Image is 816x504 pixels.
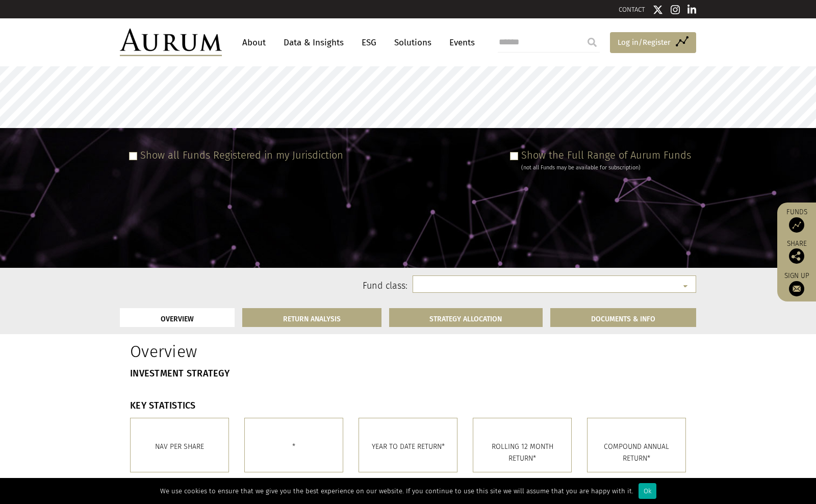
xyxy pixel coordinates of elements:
h1: Overview [130,342,400,361]
img: Twitter icon [653,5,663,15]
p: COMPOUND ANNUAL RETURN* [595,441,678,464]
img: Share this post [789,248,804,264]
img: Instagram icon [671,5,680,15]
img: Sign up to our newsletter [789,281,804,296]
p: Nav per share [138,441,221,452]
a: ESG [356,33,381,52]
label: Show the Full Range of Aurum Funds [521,149,691,161]
img: Aurum [120,29,222,56]
a: RETURN ANALYSIS [242,308,381,327]
label: Fund class: [218,280,407,293]
span: Log in/Register [618,36,671,48]
a: About [237,33,271,52]
a: STRATEGY ALLOCATION [389,308,543,327]
img: Access Funds [789,217,804,233]
div: Ok [639,483,656,499]
div: Share [782,240,811,264]
div: (not all Funds may be available for subscription) [521,163,691,172]
a: Events [444,33,475,52]
p: ROLLING 12 MONTH RETURN* [481,441,564,464]
a: Log in/Register [610,32,696,54]
strong: KEY STATISTICS [130,400,196,411]
label: Show all Funds Registered in my Jurisdiction [140,149,343,161]
strong: INVESTMENT STRATEGY [130,368,229,379]
a: Solutions [389,33,437,52]
a: DOCUMENTS & INFO [550,308,696,327]
input: Submit [582,32,602,53]
p: YEAR TO DATE RETURN* [367,441,449,452]
img: Linkedin icon [687,5,697,15]
a: Sign up [782,271,811,296]
a: Funds [782,208,811,233]
a: Data & Insights [278,33,349,52]
a: CONTACT [619,6,645,13]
